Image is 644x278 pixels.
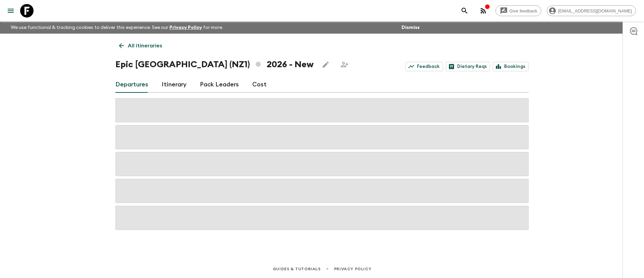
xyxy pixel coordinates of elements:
[115,58,314,71] h1: Epic [GEOGRAPHIC_DATA] (NZ1) 2026 - New
[162,77,186,93] a: Itinerary
[506,8,541,13] span: Give feedback
[8,22,226,34] p: We use functional & tracking cookies to deliver this experience. See our for more.
[169,25,202,30] a: Privacy Policy
[115,39,166,52] a: All itineraries
[128,42,162,50] p: All itineraries
[493,62,529,71] a: Bookings
[115,77,148,93] a: Departures
[273,265,321,273] a: Guides & Tutorials
[458,4,471,17] button: search adventures
[334,265,371,273] a: Privacy Policy
[554,8,636,13] span: [EMAIL_ADDRESS][DOMAIN_NAME]
[252,77,267,93] a: Cost
[4,4,17,17] button: menu
[319,58,332,71] button: Edit this itinerary
[200,77,239,93] a: Pack Leaders
[338,58,351,71] span: Share this itinerary
[495,5,541,16] a: Give feedback
[446,62,490,71] a: Dietary Reqs
[406,62,443,71] a: Feedback
[400,23,421,32] button: Dismiss
[547,5,636,16] div: [EMAIL_ADDRESS][DOMAIN_NAME]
